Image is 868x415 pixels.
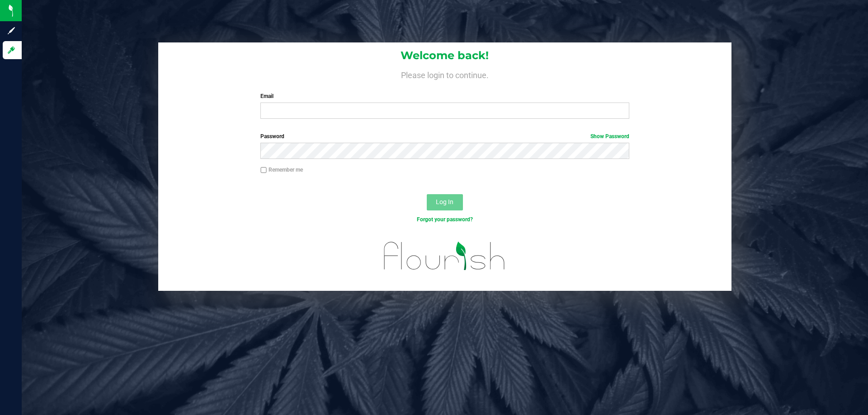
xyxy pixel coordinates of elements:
[260,167,267,173] input: Remember me
[590,133,629,140] a: Show Password
[427,194,463,210] button: Log In
[260,133,284,140] span: Password
[373,233,516,279] img: flourish_logo.svg
[260,166,303,174] label: Remember me
[7,26,16,35] inline-svg: Sign up
[158,50,731,61] h1: Welcome back!
[436,198,453,205] span: Log In
[260,92,629,100] label: Email
[158,69,731,79] h4: Please login to continue.
[7,46,16,55] inline-svg: Log in
[417,216,473,223] a: Forgot your password?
